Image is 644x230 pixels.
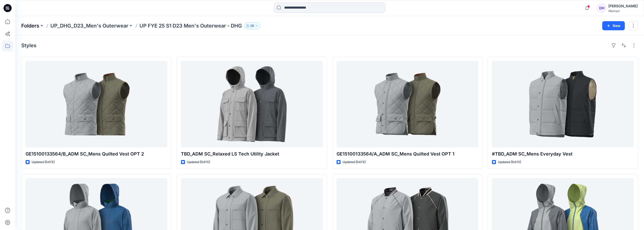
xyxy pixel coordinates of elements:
a: GE15100133564/A_ADM SC_Mens Quilted Vest OPT 1 [337,61,478,147]
p: Updated [DATE] [498,160,521,165]
p: GE15100133564/B_ADM SC_Mens Quilted Vest OPT 2 [26,150,167,158]
p: 28 [250,23,254,29]
button: New [602,21,625,30]
h4: Styles [21,42,36,48]
button: 28 [244,22,260,29]
p: TBD_ADM SC_Relaxed LS Tech Utility Jacket [181,150,323,158]
p: Updated [DATE] [343,160,366,165]
div: Walmart [608,9,638,13]
div: DH [597,4,606,13]
div: [PERSON_NAME] [608,3,638,9]
p: #TBD_ADM SC_Mens Everyday Vest [492,150,634,158]
p: Updated [DATE] [32,160,55,165]
a: GE15100133564/B_ADM SC_Mens Quilted Vest OPT 2 [26,61,167,147]
a: #TBD_ADM SC_Mens Everyday Vest [492,61,634,147]
a: Folders [21,22,39,29]
a: UP_DHG_D23_Men's Outerwear [50,22,128,29]
p: GE15100133564/A_ADM SC_Mens Quilted Vest OPT 1 [337,150,478,158]
p: Updated [DATE] [187,160,210,165]
p: UP FYE 25 S1 D23 Men's Outerwear - DHG [139,22,242,29]
a: TBD_ADM SC_Relaxed LS Tech Utility Jacket [181,61,323,147]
